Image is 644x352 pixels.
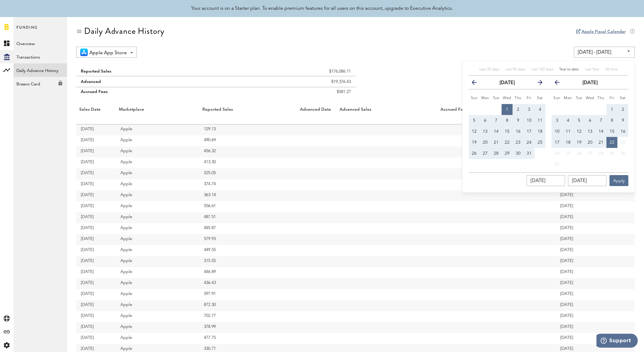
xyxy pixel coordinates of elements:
span: 16 [621,129,625,134]
span: 19 [472,140,477,145]
td: Apple [116,201,200,212]
button: 24 [524,137,535,148]
button: Apply [610,175,628,186]
button: 27 [480,148,491,159]
td: [DATE] [556,333,595,344]
span: 12 [472,129,477,134]
th: Sales Date [76,106,116,124]
div: Daily Advance History [84,26,165,36]
span: 22 [505,140,510,145]
span: 26 [577,151,582,156]
span: 31 [527,151,532,156]
td: Apple [116,234,200,245]
button: 25 [563,148,574,159]
span: 28 [494,151,499,156]
td: [DATE] [76,300,116,311]
button: 8 [607,115,617,126]
td: [DATE] [556,289,595,300]
span: 22 [610,140,614,145]
td: $19,376.43 [233,76,356,87]
td: 702.77 [200,311,297,322]
td: [DATE] [556,190,595,201]
a: Apple Fiscal Calendar [582,30,626,34]
td: [DATE] [76,289,116,300]
span: Year to date [559,68,579,71]
td: Apple [116,135,200,146]
small: Friday [610,96,614,100]
a: Transactions [13,50,67,63]
button: 14 [596,126,607,137]
span: 9 [622,118,624,123]
td: 449.55 [200,245,297,256]
small: Wednesday [586,96,594,100]
button: 23 [617,137,628,148]
small: Thursday [515,96,522,100]
td: [DATE] [76,256,116,267]
span: 30 [516,151,521,156]
button: 28 [596,148,607,159]
td: [DATE] [556,234,595,245]
button: 26 [574,148,585,159]
td: [DATE] [76,278,116,289]
button: 15 [502,126,513,137]
span: 1 [611,107,613,112]
button: 31 [552,159,563,170]
td: 315.55 [200,256,297,267]
td: [DATE] [76,179,116,190]
td: Apple [116,168,200,179]
span: 25 [566,151,571,156]
span: 15 [610,129,614,134]
button: 13 [585,126,596,137]
span: 29 [505,151,510,156]
td: Apple [116,124,200,135]
td: [DATE] [76,245,116,256]
td: Apple [116,223,200,234]
td: Accrued Fees [76,87,233,100]
span: All time [605,68,618,71]
td: [DATE] [76,267,116,278]
td: [DATE] [556,300,595,311]
td: [DATE] [76,333,116,344]
span: 13 [588,129,592,134]
span: 13 [483,129,488,134]
span: 17 [555,140,560,145]
td: [DATE] [556,267,595,278]
button: 3 [524,104,535,115]
td: 487.51 [200,212,297,223]
span: 25 [538,140,543,145]
span: 2 [517,107,519,112]
small: Sunday [554,96,561,100]
small: Tuesday [576,96,582,100]
button: 11 [563,126,574,137]
button: 16 [617,126,628,137]
button: 30 [513,148,524,159]
button: 21 [491,137,502,148]
td: [DATE] [76,322,116,333]
button: 20 [585,137,596,148]
small: Wednesday [503,96,511,100]
button: 23 [513,137,524,148]
button: 17 [552,137,563,148]
td: Apple [116,267,200,278]
span: 15 [505,129,510,134]
td: 374.74 [200,179,297,190]
td: $581.27 [233,87,356,100]
td: [DATE] [76,234,116,245]
td: [DATE] [76,146,116,157]
td: 556.61 [200,201,297,212]
td: [DATE] [556,311,595,322]
button: 12 [469,126,480,137]
span: 8 [611,118,613,123]
span: 6 [484,118,486,123]
td: [DATE] [556,322,595,333]
td: Apple [116,146,200,157]
button: 17 [524,126,535,137]
small: Tuesday [493,96,500,100]
span: 10 [555,129,560,134]
span: 4 [567,118,569,123]
td: [DATE] [556,245,595,256]
td: 446.89 [200,267,297,278]
td: [DATE] [76,223,116,234]
td: [DATE] [556,201,595,212]
button: 7 [596,115,607,126]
